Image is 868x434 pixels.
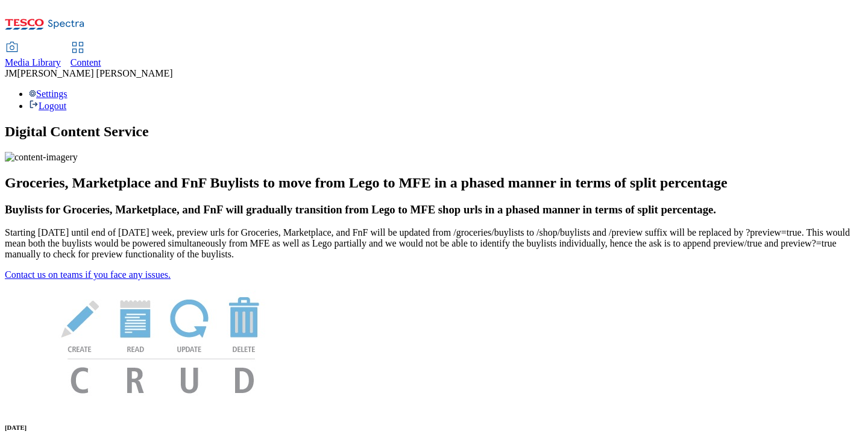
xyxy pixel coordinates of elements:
[5,424,863,431] h6: [DATE]
[29,101,66,111] a: Logout
[5,43,61,68] a: Media Library
[5,175,863,191] h2: Groceries, Marketplace and FnF Buylists to move from Lego to MFE in a phased manner in terms of s...
[5,280,318,406] img: News Image
[5,152,78,163] img: content-imagery
[5,57,61,68] span: Media Library
[71,43,101,68] a: Content
[5,227,863,260] p: Starting [DATE] until end of [DATE] week, preview urls for Groceries, Marketplace, and FnF will b...
[29,89,68,99] a: Settings
[5,68,17,78] span: JM
[17,68,172,78] span: [PERSON_NAME] [PERSON_NAME]
[5,124,863,140] h1: Digital Content Service
[5,269,171,280] a: Contact us on teams if you face any issues.
[71,57,101,68] span: Content
[5,203,863,216] h3: Buylists for Groceries, Marketplace, and FnF will gradually transition from Lego to MFE shop urls...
